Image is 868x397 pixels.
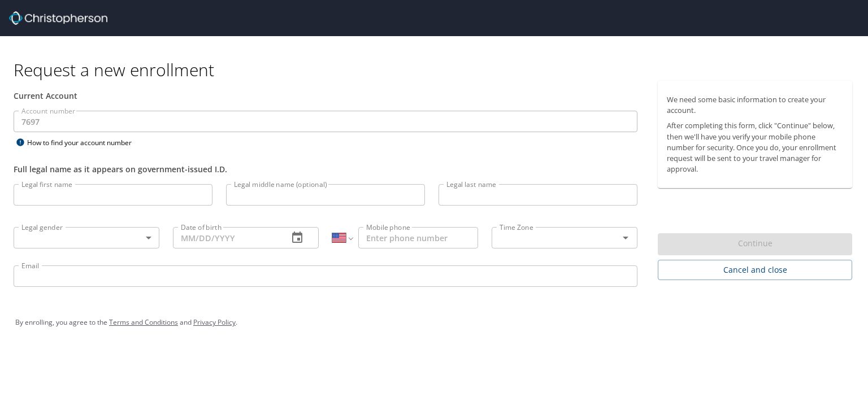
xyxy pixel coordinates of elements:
button: Open [618,230,633,246]
h1: Request a new enrollment [14,59,861,81]
p: After completing this form, click "Continue" below, then we'll have you verify your mobile phone ... [667,120,843,174]
input: MM/DD/YYYY [173,227,279,248]
input: Enter phone number [358,227,478,248]
p: We need some basic information to create your account. [667,94,843,116]
img: cbt logo [9,11,107,25]
div: ​ [14,227,159,248]
div: Full legal name as it appears on government-issued I.D. [14,163,637,175]
button: Cancel and close [658,260,852,281]
div: Current Account [14,90,637,102]
a: Privacy Policy [193,317,236,327]
a: Terms and Conditions [109,317,178,327]
div: By enrolling, you agree to the and . [15,308,853,337]
span: Cancel and close [667,263,843,277]
div: How to find your account number [14,136,155,150]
